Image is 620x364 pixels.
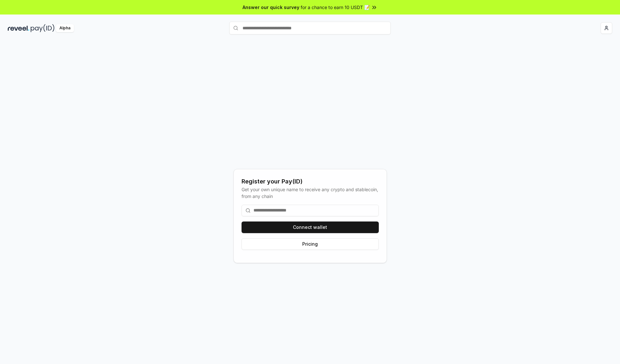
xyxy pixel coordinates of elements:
div: Register your Pay(ID) [242,177,379,186]
img: pay_id [31,24,55,32]
img: reveel_dark [8,24,29,32]
span: for a chance to earn 10 USDT 📝 [301,4,370,11]
div: Get your own unique name to receive any crypto and stablecoin, from any chain [242,186,379,200]
button: Pricing [242,238,379,250]
button: Connect wallet [242,221,379,233]
div: Alpha [56,24,74,32]
span: Answer our quick survey [243,4,299,11]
